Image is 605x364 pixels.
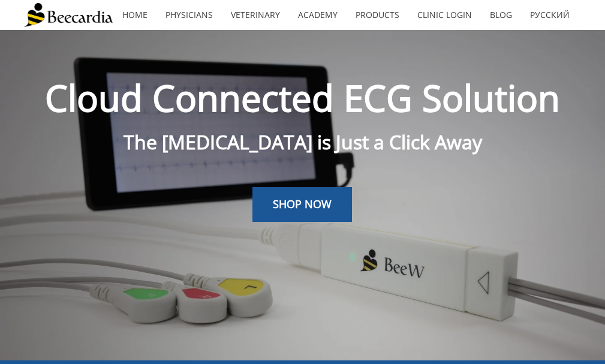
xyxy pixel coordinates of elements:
a: Veterinary [222,1,289,29]
a: Academy [289,1,347,29]
span: Cloud Connected ECG Solution [45,73,560,122]
a: Products [347,1,408,29]
img: Beecardia [24,3,112,27]
span: The [MEDICAL_DATA] is Just a Click Away [124,129,482,155]
span: SHOP NOW [273,197,332,211]
a: home [113,1,156,29]
a: Physicians [156,1,222,29]
a: Blog [481,1,521,29]
a: Русский [521,1,579,29]
a: SHOP NOW [252,187,352,222]
a: Clinic Login [408,1,481,29]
